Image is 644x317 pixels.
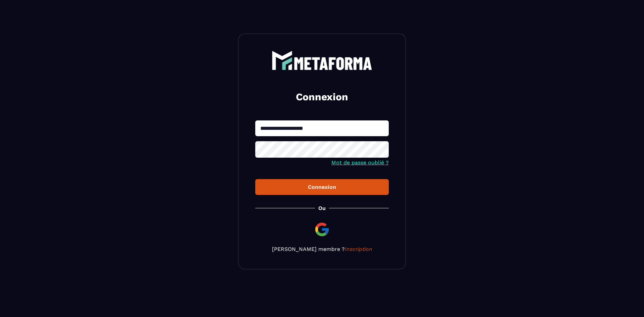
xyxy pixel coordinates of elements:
p: Ou [318,205,326,211]
button: Connexion [255,179,389,195]
h2: Connexion [263,90,381,104]
p: [PERSON_NAME] membre ? [255,246,389,252]
img: logo [272,51,372,70]
a: Inscription [345,246,372,252]
div: Connexion [261,184,383,190]
a: Mot de passe oublié ? [331,159,389,166]
a: logo [255,51,389,70]
img: google [314,221,330,237]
